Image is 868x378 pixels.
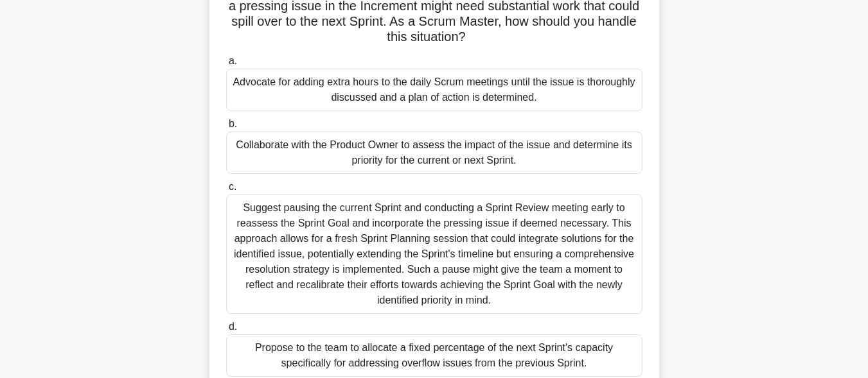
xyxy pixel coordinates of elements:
[229,118,237,129] span: b.
[226,132,642,174] div: Collaborate with the Product Owner to assess the impact of the issue and determine its priority f...
[229,55,237,66] span: a.
[226,334,642,377] div: Propose to the team to allocate a fixed percentage of the next Sprint's capacity specifically for...
[229,321,237,332] span: d.
[226,69,642,111] div: Advocate for adding extra hours to the daily Scrum meetings until the issue is thoroughly discuss...
[226,194,642,314] div: Suggest pausing the current Sprint and conducting a Sprint Review meeting early to reassess the S...
[229,181,236,192] span: c.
